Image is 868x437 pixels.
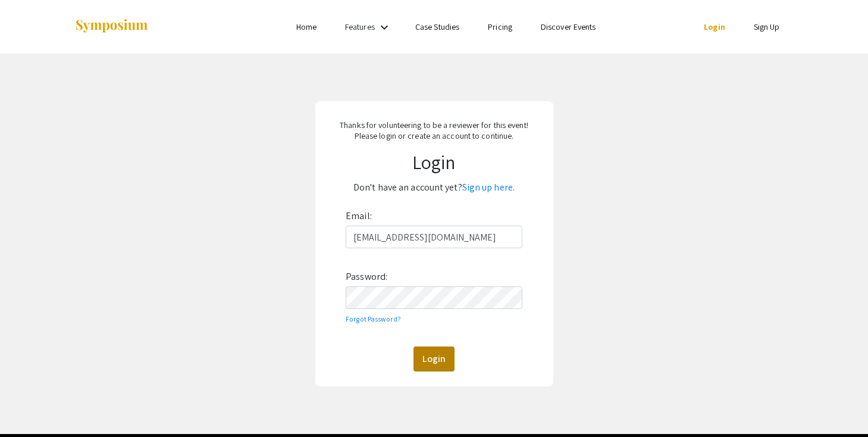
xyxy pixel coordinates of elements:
[345,21,375,32] a: Features
[415,21,459,32] a: Case Studies
[413,347,455,372] button: Login
[74,18,149,35] img: Symposium by ForagerOne
[324,178,544,197] p: Don't have an account yet?
[541,21,596,32] a: Discover Events
[296,21,317,32] a: Home
[377,20,391,35] mat-icon: Expand Features list
[324,120,544,130] p: Thanks for volunteering to be a reviewer for this event!
[462,181,515,193] a: Sign up here.
[488,21,512,32] a: Pricing
[9,383,51,428] iframe: Chat
[754,21,780,32] a: Sign Up
[346,207,372,226] label: Email:
[324,130,544,141] p: Please login or create an account to continue.
[346,314,401,323] a: Forgot Password?
[346,267,387,286] label: Password:
[324,151,544,173] h1: Login
[704,21,725,32] a: Login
